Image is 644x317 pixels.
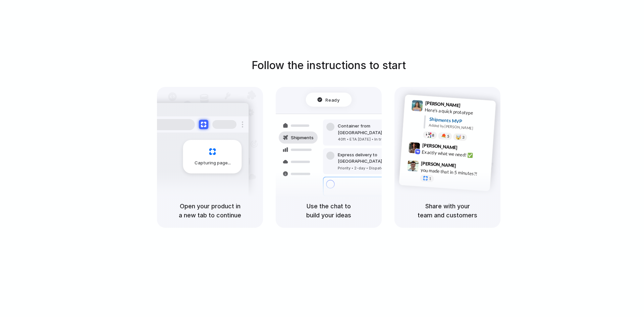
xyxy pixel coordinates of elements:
[458,163,472,171] span: 9:47 AM
[165,202,255,220] h5: Open your product in a new tab to continue
[422,142,458,151] span: [PERSON_NAME]
[252,57,406,73] h1: Follow the instructions to start
[429,122,490,132] div: Added by [PERSON_NAME]
[447,135,449,138] span: 5
[463,103,476,111] span: 9:41 AM
[456,135,462,140] div: 🤯
[338,137,410,142] div: 40ft • ETA [DATE] • In transit
[462,136,465,139] span: 3
[420,166,487,178] div: you made that in 5 minutes?!
[402,202,492,220] h5: Share with your team and customers
[338,165,410,171] div: Priority • 2-day • Dispatched
[425,106,492,118] div: Here's a quick prototype
[326,96,340,103] span: Ready
[422,149,489,160] div: Exactly what we need! ✅
[460,145,473,153] span: 9:42 AM
[338,152,410,165] div: Express delivery to [GEOGRAPHIC_DATA]
[421,160,457,169] span: [PERSON_NAME]
[429,116,491,127] div: Shipments MVP
[338,123,410,136] div: Container from [GEOGRAPHIC_DATA]
[425,99,461,109] span: [PERSON_NAME]
[432,134,434,137] span: 8
[284,202,374,220] h5: Use the chat to build your ideas
[195,160,232,166] span: Capturing page
[291,135,314,141] span: Shipments
[429,177,431,180] span: 1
